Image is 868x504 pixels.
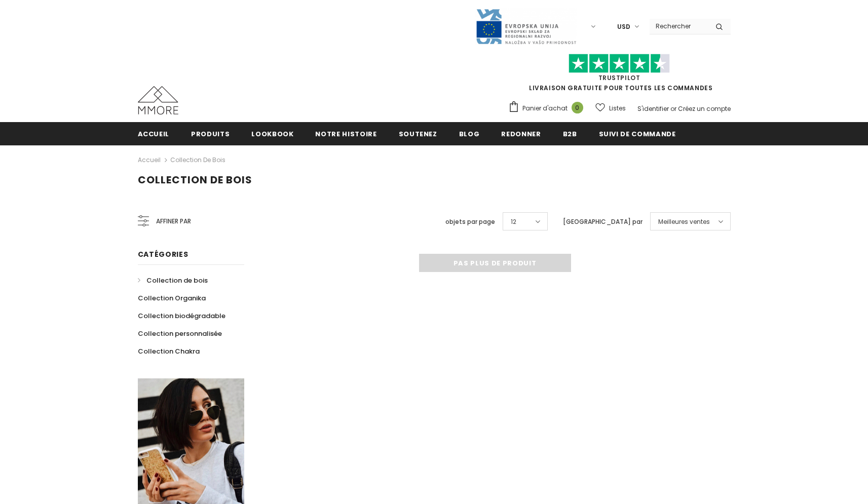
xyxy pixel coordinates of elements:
[658,217,710,227] span: Meilleures ventes
[138,154,161,166] a: Accueil
[572,102,583,113] span: 0
[251,129,293,139] span: Lookbook
[650,19,708,33] input: Search Site
[399,122,437,145] a: soutenez
[138,272,208,289] a: Collection de bois
[138,329,222,338] span: Collection personnalisée
[459,129,480,139] span: Blog
[670,104,676,113] span: or
[138,86,178,114] img: Cas MMORE
[511,217,516,227] span: 12
[599,129,676,139] span: Suivi de commande
[251,122,293,145] a: Lookbook
[508,101,588,116] a: Panier d'achat 0
[563,129,577,139] span: B2B
[138,173,252,187] span: Collection de bois
[637,104,669,113] a: S'identifier
[569,54,670,73] img: Faites confiance aux étoiles pilotes
[598,73,640,82] a: TrustPilot
[617,22,630,32] span: USD
[138,249,188,259] span: Catégories
[501,122,541,145] a: Redonner
[563,217,643,227] label: [GEOGRAPHIC_DATA] par
[138,122,170,145] a: Accueil
[138,129,170,139] span: Accueil
[678,104,731,113] a: Créez un compte
[475,8,577,45] img: Javni Razpis
[599,122,676,145] a: Suivi de commande
[563,122,577,145] a: B2B
[522,103,568,113] span: Panier d'achat
[138,293,206,303] span: Collection Organika
[459,122,480,145] a: Blog
[138,346,200,356] span: Collection Chakra
[138,289,206,307] a: Collection Organika
[399,129,437,139] span: soutenez
[191,122,230,145] a: Produits
[191,129,230,139] span: Produits
[170,156,225,164] a: Collection de bois
[609,103,626,113] span: Listes
[475,22,577,30] a: Javni Razpis
[501,129,541,139] span: Redonner
[156,216,191,227] span: Affiner par
[138,311,225,321] span: Collection biodégradable
[315,129,376,139] span: Notre histoire
[595,99,626,117] a: Listes
[315,122,376,145] a: Notre histoire
[138,325,222,342] a: Collection personnalisée
[146,276,208,285] span: Collection de bois
[508,58,731,92] span: LIVRAISON GRATUITE POUR TOUTES LES COMMANDES
[445,217,495,227] label: objets par page
[138,342,200,360] a: Collection Chakra
[138,307,225,325] a: Collection biodégradable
